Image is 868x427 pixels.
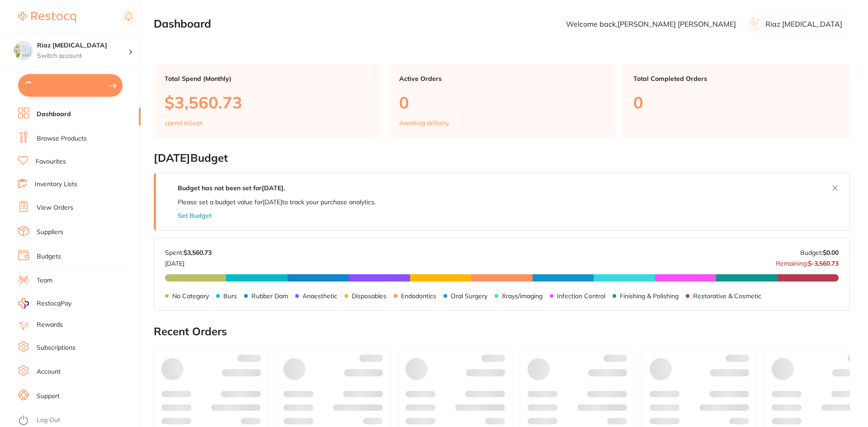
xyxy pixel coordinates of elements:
[399,93,605,112] p: 0
[800,249,839,256] p: Budget:
[765,20,842,28] p: Riaz [MEDICAL_DATA]
[633,93,839,112] p: 0
[37,110,71,119] a: Dashboard
[37,392,60,401] a: Support
[388,64,616,137] a: Active Orders0Awaiting delivery
[165,93,370,112] p: $3,560.73
[37,134,87,143] a: Browse Products
[399,119,449,127] p: Awaiting delivery
[37,252,61,261] a: Budgets
[14,42,32,60] img: Riaz Dental Surgery
[18,12,76,23] img: Restocq Logo
[37,320,63,329] a: Rewards
[37,416,60,425] a: Log Out
[35,180,77,189] a: Inventory Lists
[451,292,487,300] p: Oral Surgery
[823,249,839,257] strong: $0.00
[165,119,203,127] p: spend in Sept
[399,75,605,82] p: Active Orders
[633,75,839,82] p: Total Completed Orders
[401,292,436,300] p: Endodontics
[352,292,387,300] p: Disposables
[37,299,71,308] span: RestocqPay
[808,259,839,267] strong: $-3,560.73
[557,292,605,300] p: Infection Control
[36,157,66,166] a: Favourites
[776,256,839,267] p: Remaining:
[18,298,29,309] img: RestocqPay
[693,292,761,300] p: Restorative & Cosmetic
[37,41,128,50] h4: Riaz Dental Surgery
[18,7,76,28] a: Restocq Logo
[172,292,209,300] p: No Category
[37,367,61,376] a: Account
[502,292,542,300] p: Xrays/imaging
[37,276,52,285] a: Team
[184,249,212,257] strong: $3,560.73
[37,228,63,237] a: Suppliers
[165,256,212,267] p: [DATE]
[178,198,376,206] p: Please set a budget value for [DATE] to track your purchase analytics.
[154,325,850,338] h2: Recent Orders
[178,212,212,219] button: Set Budget
[154,18,211,30] h2: Dashboard
[154,64,381,137] a: Total Spend (Monthly)$3,560.73spend inSept
[566,20,736,28] p: Welcome back, [PERSON_NAME] [PERSON_NAME]
[623,64,850,137] a: Total Completed Orders0
[223,292,237,300] p: Burs
[620,292,679,300] p: Finishing & Polishing
[37,203,73,212] a: View Orders
[18,298,71,309] a: RestocqPay
[154,152,850,164] h2: [DATE] Budget
[165,249,212,256] p: Spent:
[165,75,370,82] p: Total Spend (Monthly)
[37,343,75,352] a: Subscriptions
[178,184,285,192] strong: Budget has not been set for [DATE] .
[251,292,288,300] p: Rubber Dam
[37,52,128,61] p: Switch account
[302,292,337,300] p: Anaesthetic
